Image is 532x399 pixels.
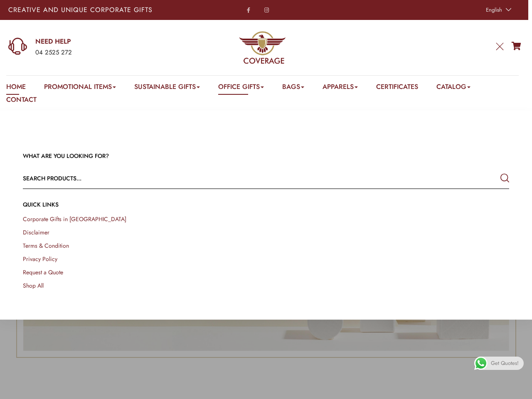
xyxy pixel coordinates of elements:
span: English [486,6,502,14]
h4: QUICK LINKs [23,201,509,209]
a: Shop All [23,281,44,290]
input: Search products... [23,168,412,188]
a: Apparels [323,82,358,95]
a: Disclaimer [23,228,49,236]
h3: WHAT ARE YOU LOOKING FOR? [23,152,509,160]
a: Bags [282,82,304,95]
a: Sustainable Gifts [134,82,200,95]
a: Request a Quote [23,268,63,276]
span: Get Quotes! [491,357,519,370]
div: 04 2525 272 [35,47,171,58]
a: Promotional Items [44,82,116,95]
a: Certificates [376,82,418,95]
a: Office Gifts [218,82,264,95]
a: NEED HELP [35,37,171,46]
a: Catalog [436,82,470,95]
a: Corporate Gifts in [GEOGRAPHIC_DATA] [23,215,126,223]
a: Home [6,82,26,95]
a: Terms & Condition [23,241,69,250]
p: Creative and Unique Corporate Gifts [8,7,209,13]
a: Privacy Policy [23,255,57,263]
a: English [482,4,514,16]
a: Contact [6,95,37,108]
